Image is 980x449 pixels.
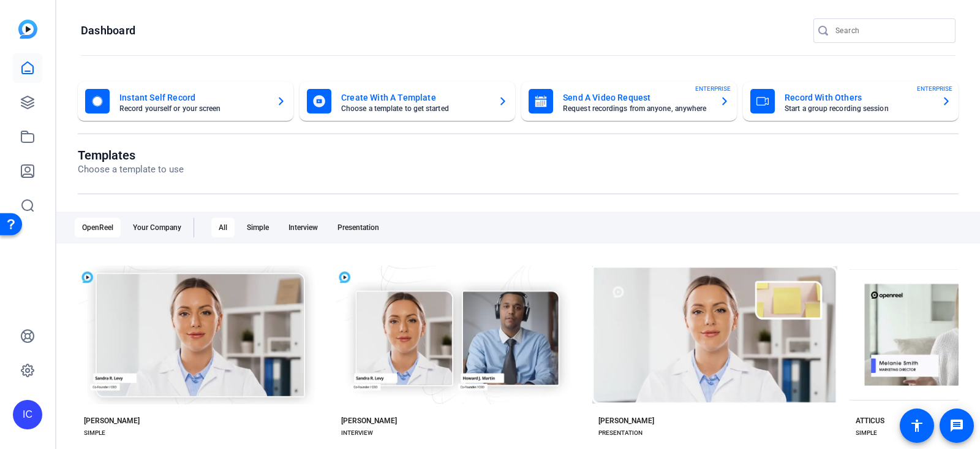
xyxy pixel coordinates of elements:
[910,418,924,433] mat-icon: accessibility
[13,400,42,429] div: IC
[78,163,184,177] p: Choose a template to use
[949,418,964,433] mat-icon: message
[341,90,488,105] mat-card-title: Create With A Template
[856,416,884,426] div: ATTICUS
[281,218,325,237] div: Interview
[695,84,731,93] span: ENTERPRISE
[917,84,952,93] span: ENTERPRISE
[785,105,932,112] mat-card-subtitle: Start a group recording session
[300,82,515,121] button: Create With A TemplateChoose a template to get started
[598,416,654,426] div: [PERSON_NAME]
[341,105,488,112] mat-card-subtitle: Choose a template to get started
[84,416,140,426] div: [PERSON_NAME]
[239,218,276,237] div: Simple
[563,90,710,105] mat-card-title: Send A Video Request
[81,23,135,38] h1: Dashboard
[330,218,386,237] div: Presentation
[78,82,293,121] button: Instant Self RecordRecord yourself or your screen
[75,218,121,237] div: OpenReel
[743,82,959,121] button: Record With OthersStart a group recording sessionENTERPRISE
[341,416,397,426] div: [PERSON_NAME]
[119,105,266,112] mat-card-subtitle: Record yourself or your screen
[856,428,877,438] div: SIMPLE
[18,20,37,39] img: blue-gradient.svg
[785,90,932,105] mat-card-title: Record With Others
[126,218,189,237] div: Your Company
[521,82,737,121] button: Send A Video RequestRequest recordings from anyone, anywhereENTERPRISE
[84,428,105,438] div: SIMPLE
[211,218,235,237] div: All
[341,428,373,438] div: INTERVIEW
[119,90,266,105] mat-card-title: Instant Self Record
[563,105,710,112] mat-card-subtitle: Request recordings from anyone, anywhere
[598,428,643,438] div: PRESENTATION
[78,148,184,163] h1: Templates
[835,23,946,38] input: Search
